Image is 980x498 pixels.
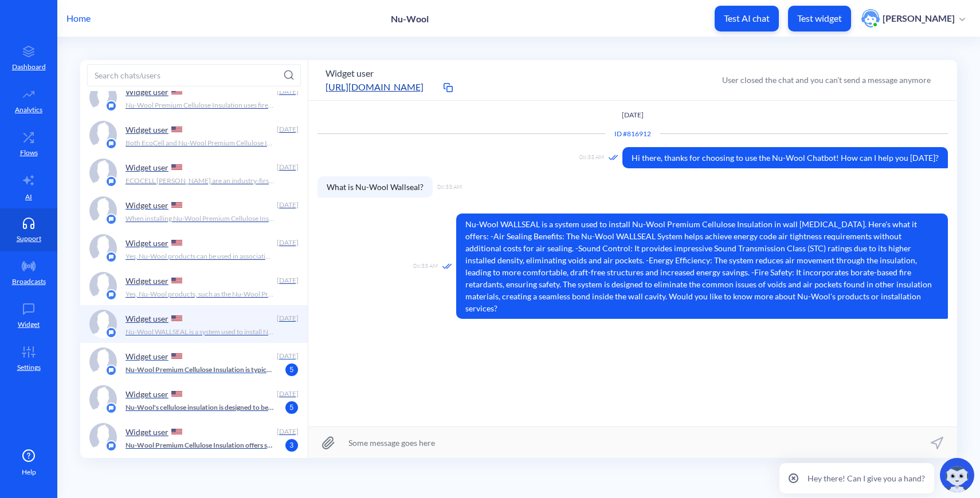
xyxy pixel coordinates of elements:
[12,62,46,72] p: Dashboard
[105,440,117,452] img: platform icon
[126,327,275,337] p: Nu-Wool WALLSEAL is a system used to install Nu-Wool Premium Cellulose Insulation in wall [MEDICA...
[80,381,308,418] a: platform iconWidget user [DATE]Nu-Wool's cellulose insulation is designed to be easy to install, ...
[171,391,182,397] img: US
[126,200,168,210] p: Widget user
[105,365,117,376] img: platform icon
[126,314,168,323] p: Widget user
[15,105,42,115] p: Analytics
[285,439,298,452] span: 3
[105,289,117,301] img: platform icon
[285,363,298,376] span: 5
[171,127,182,132] img: US
[80,116,308,154] a: platform iconWidget user [DATE]Both EcoCell and Nu-Wool Premium Cellulose Insulation offer excell...
[87,64,301,86] input: Search chats/users
[126,389,168,399] p: Widget user
[126,100,275,110] p: Nu-Wool Premium Cellulose Insulation uses fire retardants that are designed to last the life of t...
[126,427,168,437] p: Widget user
[126,238,168,248] p: Widget user
[622,147,948,168] span: Hi there, thanks for choosing to use the Nu-Wool Chatbot! How can I help you [DATE]?
[105,176,117,187] img: platform icon
[883,12,955,25] p: [PERSON_NAME]
[605,129,660,139] div: Conversation ID
[18,319,40,330] p: Widget
[326,66,374,80] button: Widget user
[276,86,299,97] div: [DATE]
[171,240,182,246] img: US
[20,148,38,158] p: Flows
[66,11,91,25] p: Home
[126,276,168,286] p: Widget user
[276,426,299,437] div: [DATE]
[80,154,308,192] a: platform iconWidget user [DATE]ECOCELL [PERSON_NAME] are an industry-first cellulose-based insula...
[126,289,275,299] p: Yes, Nu-Wool products, such as the Nu-Wool Premium Cellulose Insulation, can be used in metal bui...
[105,138,117,149] img: platform icon
[391,13,429,24] p: Nu-Wool
[724,13,770,24] p: Test AI chat
[861,9,880,27] img: user photo
[715,6,779,31] button: Test AI chat
[126,138,275,148] p: Both EcoCell and Nu-Wool Premium Cellulose Insulation offer excellent insulation solutions, but t...
[437,183,462,191] span: 08:33 AM
[797,13,842,24] p: Test widget
[276,275,299,286] div: [DATE]
[171,429,182,434] img: US
[80,230,308,267] a: platform iconWidget user [DATE]Yes, Nu-Wool products can be used in association with spray foam. ...
[105,402,117,414] img: platform icon
[171,315,182,321] img: US
[171,278,182,283] img: US
[25,192,32,202] p: AI
[105,327,117,338] img: platform icon
[80,78,308,116] a: platform iconWidget user [DATE]Nu-Wool Premium Cellulose Insulation uses fire retardants that are...
[456,214,948,319] span: Nu-Wool WALLSEAL is a system used to install Nu-Wool Premium Cellulose Insulation in wall [MEDICA...
[722,74,931,86] div: User closed the chat and you can’t send a message anymore
[171,164,182,170] img: US
[276,124,299,135] div: [DATE]
[579,153,604,163] span: 08:33 AM
[285,401,298,414] span: 5
[105,251,117,263] img: platform icon
[276,162,299,172] div: [DATE]
[413,262,438,271] span: 08:33 AM
[80,343,308,381] a: platform iconWidget user [DATE]Nu-Wool Premium Cellulose Insulation is typically applied using tw...
[126,163,168,172] p: Widget user
[126,365,275,375] p: Nu-Wool Premium Cellulose Insulation is typically applied using two main methods: 1. Dense Pack A...
[317,176,433,197] span: What is Nu-Wool Wallseal?
[17,362,41,373] p: Settings
[126,125,168,135] p: Widget user
[126,351,168,361] p: Widget user
[171,202,182,208] img: US
[126,402,275,413] p: Nu-Wool's cellulose insulation is designed to be easy to install, making it a popular choice for ...
[308,427,957,458] input: Some message goes here
[126,440,275,450] p: Nu-Wool Premium Cellulose Insulation offers several advantages compared to other brands of cellul...
[126,214,275,224] p: When installing Nu-Wool Premium Cellulose Insulation, there are two main methods to consider: 1. ...
[276,200,299,210] div: [DATE]
[80,267,308,305] a: platform iconWidget user [DATE]Yes, Nu-Wool products, such as the Nu-Wool Premium Cellulose Insul...
[276,389,299,399] div: [DATE]
[22,467,36,477] span: Help
[326,80,440,94] a: [URL][DOMAIN_NAME]
[276,313,299,323] div: [DATE]
[171,353,182,359] img: US
[856,8,971,29] button: user photo[PERSON_NAME]
[80,418,308,456] a: platform iconWidget user [DATE]Nu-Wool Premium Cellulose Insulation offers several advantages com...
[171,89,182,94] img: US
[80,305,308,343] a: platform iconWidget user [DATE]Nu-Wool WALLSEAL is a system used to install Nu-Wool Premium Cellu...
[12,276,46,287] p: Broadcasts
[276,238,299,248] div: [DATE]
[126,87,168,97] p: Widget user
[105,100,117,112] img: platform icon
[126,176,275,186] p: ECOCELL [PERSON_NAME] are an industry-first cellulose-based insulation product manufactured by Nu...
[80,192,308,230] a: platform iconWidget user [DATE]When installing Nu-Wool Premium Cellulose Insulation, there are tw...
[105,214,117,225] img: platform icon
[276,351,299,361] div: [DATE]
[317,110,948,120] p: [DATE]
[807,472,925,484] p: Hey there! Can I give you a hand?
[788,6,851,31] button: Test widget
[940,458,974,492] img: copilot-icon.svg
[17,234,41,244] p: Support
[126,251,275,262] p: Yes, Nu-Wool products can be used in association with spray foam. Specifically, Nu-Seal Polyureth...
